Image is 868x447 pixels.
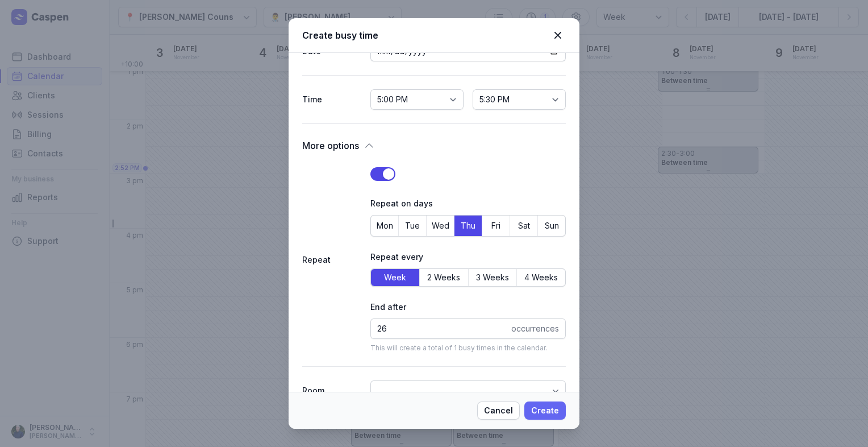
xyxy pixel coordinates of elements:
[482,218,510,234] span: Fri
[302,384,361,398] div: Room
[524,402,566,420] button: Create
[370,197,566,210] div: Repeat on days
[538,216,565,236] button: Sun
[370,250,566,264] div: Repeat every
[302,253,361,267] div: Repeat
[399,216,426,236] button: Tue
[510,216,537,236] button: Sat
[531,404,559,417] span: Create
[477,402,520,420] button: Cancel
[427,271,460,284] span: 2 Weeks
[371,216,398,236] button: Mon
[370,343,566,353] p: This will create a total of 1 busy times in the calendar.
[476,271,509,284] span: 3 Weeks
[482,216,510,236] button: Fri
[538,218,565,234] span: Sun
[302,138,359,154] span: More options
[370,300,566,314] div: End after
[302,28,550,42] div: Create busy time
[469,269,517,286] button: 3 Weeks
[510,218,537,234] span: Sat
[371,218,398,234] span: Mon
[427,218,454,234] span: Wed
[524,271,558,284] span: 4 Weeks
[420,269,468,286] button: 2 Weeks
[427,216,454,236] button: Wed
[302,93,361,106] div: Time
[517,269,565,286] button: 4 Weeks
[454,218,482,234] span: Thu
[399,218,426,234] span: Tue
[384,271,406,284] span: Week
[454,216,482,236] button: Thu
[484,404,513,417] span: Cancel
[371,269,419,286] button: Week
